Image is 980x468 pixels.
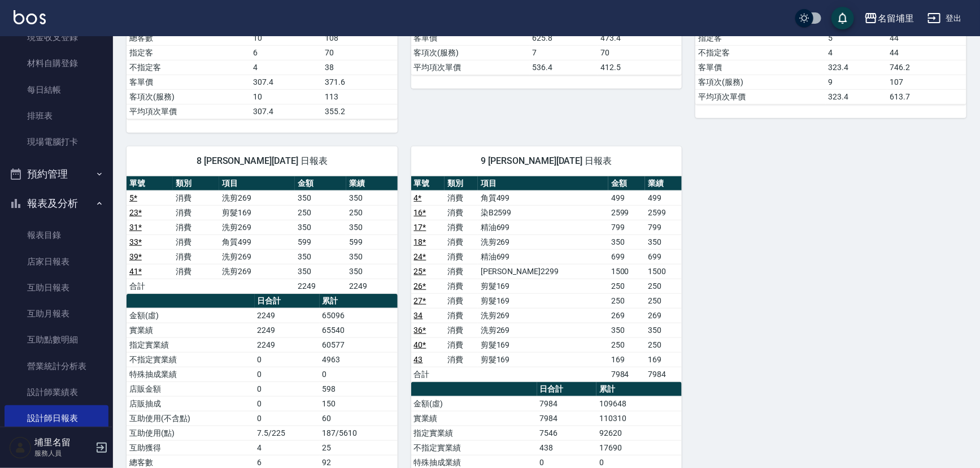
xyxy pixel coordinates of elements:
td: 店販金額 [127,382,255,396]
td: 消費 [445,352,478,367]
td: 洗剪269 [478,308,608,323]
td: 65096 [320,308,398,323]
td: 不指定客 [127,60,251,75]
td: 角質499 [219,235,295,249]
td: 60 [320,411,398,426]
a: 現場電腦打卡 [5,129,108,155]
th: 單號 [127,176,173,191]
td: 7984 [537,411,597,426]
td: 2599 [645,205,682,220]
td: 1500 [645,264,682,279]
td: 剪髮169 [478,293,608,308]
td: 客單價 [127,75,251,89]
td: 洗剪269 [219,220,295,235]
td: 不指定實業績 [127,352,255,367]
a: 34 [414,311,423,320]
td: 355.2 [322,104,398,119]
td: 0 [320,367,398,382]
td: 110310 [596,411,682,426]
th: 類別 [445,176,478,191]
td: 消費 [173,264,219,279]
a: 43 [414,355,423,364]
td: 10 [251,89,322,104]
td: 洗剪269 [219,264,295,279]
td: 消費 [445,235,478,249]
th: 業績 [346,176,398,191]
td: 實業績 [411,411,537,426]
td: 洗剪269 [478,323,608,337]
td: 250 [645,279,682,293]
td: 消費 [445,190,478,205]
a: 設計師業績表 [5,379,108,405]
td: 250 [608,279,645,293]
td: 38 [322,60,398,75]
p: 服務人員 [34,448,92,458]
td: 5 [826,31,887,45]
a: 營業統計分析表 [5,353,108,379]
td: 107 [887,75,966,89]
td: 307.4 [251,104,322,119]
td: 客單價 [695,60,825,75]
button: 登出 [923,8,966,29]
td: 平均項次單價 [411,60,530,75]
td: 746.2 [887,60,966,75]
td: 350 [295,264,346,279]
td: 消費 [173,220,219,235]
td: 598 [320,382,398,396]
td: 7.5/225 [255,426,320,440]
td: 指定客 [695,31,825,45]
a: 互助點數明細 [5,327,108,353]
td: 44 [887,31,966,45]
td: 150 [320,396,398,411]
table: a dense table [127,176,398,294]
td: 625.8 [530,31,598,45]
td: 精油699 [478,220,608,235]
td: 323.4 [826,60,887,75]
td: 實業績 [127,323,255,337]
td: 70 [322,45,398,60]
td: 互助使用(不含點) [127,411,255,426]
td: 2249 [295,279,346,293]
th: 單號 [411,176,445,191]
td: 60577 [320,337,398,352]
td: 消費 [445,293,478,308]
td: 合計 [127,279,173,293]
a: 互助日報表 [5,275,108,301]
td: 599 [295,235,346,249]
td: 799 [645,220,682,235]
td: 特殊抽成業績 [127,367,255,382]
td: 4 [255,440,320,455]
td: 699 [645,249,682,264]
td: 371.6 [322,75,398,89]
td: 7984 [645,367,682,382]
td: 洗剪269 [219,249,295,264]
td: 350 [645,323,682,337]
td: 350 [608,323,645,337]
th: 類別 [173,176,219,191]
td: 0 [255,352,320,367]
td: 536.4 [530,60,598,75]
td: 0 [255,411,320,426]
td: 169 [645,352,682,367]
td: 洗剪269 [478,235,608,249]
a: 材料自購登錄 [5,50,108,76]
td: 2249 [346,279,398,293]
td: 精油699 [478,249,608,264]
td: 7984 [608,367,645,382]
th: 累計 [320,294,398,309]
td: 2599 [608,205,645,220]
div: 名留埔里 [878,11,914,25]
td: 店販抽成 [127,396,255,411]
td: 350 [645,235,682,249]
td: 7 [530,45,598,60]
a: 每日結帳 [5,77,108,103]
td: 6 [251,45,322,60]
td: 350 [346,220,398,235]
td: 消費 [173,235,219,249]
td: 0 [255,396,320,411]
td: 客項次(服務) [127,89,251,104]
td: 金額(虛) [411,396,537,411]
td: 角質499 [478,190,608,205]
td: 2249 [255,308,320,323]
td: 洗剪269 [219,190,295,205]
